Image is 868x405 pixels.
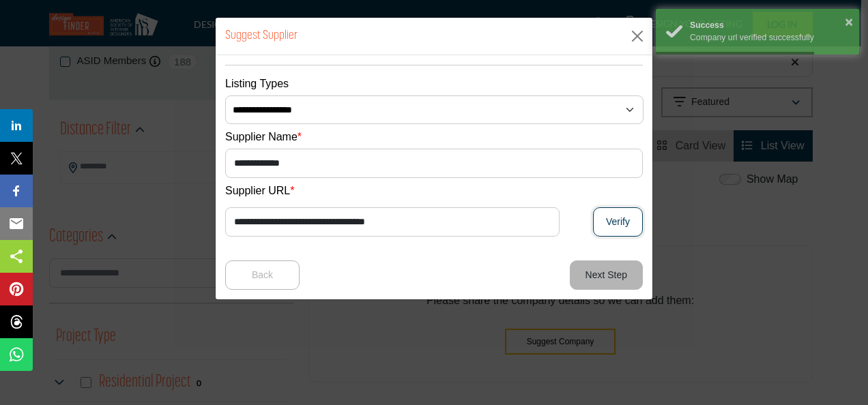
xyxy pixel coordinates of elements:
[593,207,643,237] button: Verify
[690,31,849,44] div: Company url verified successfully
[627,26,648,46] button: Close
[225,183,294,199] label: Supplier URL
[845,15,853,29] button: ×
[225,260,300,290] button: Back
[225,27,298,45] h1: Suggest Supplier
[690,19,849,31] div: Success
[225,129,302,145] label: Supplier Name
[225,207,560,237] input: Enter Website URL
[225,149,643,178] input: Supplier Name
[570,260,643,290] button: Next Step
[225,76,289,92] label: Listing Types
